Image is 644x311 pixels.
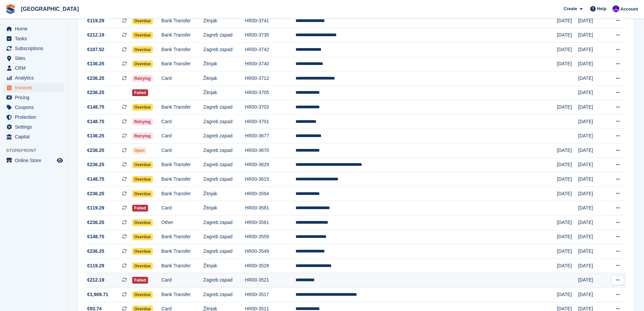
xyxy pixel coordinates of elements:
[87,176,104,183] span: €148.75
[578,158,605,172] td: [DATE]
[87,31,104,39] span: €212.19
[245,172,295,187] td: HR00-3615
[578,172,605,187] td: [DATE]
[203,172,245,187] td: Zagreb zapad
[15,93,55,102] span: Pricing
[15,34,55,43] span: Tasks
[87,60,104,67] span: €136.25
[203,71,245,86] td: Žitnjak
[132,263,153,269] span: Overdue
[3,53,64,63] a: menu
[620,6,638,13] span: Account
[132,219,153,226] span: Overdue
[161,273,203,288] td: Card
[557,14,578,28] td: [DATE]
[87,248,104,255] span: €236.25
[557,288,578,302] td: [DATE]
[557,259,578,273] td: [DATE]
[203,259,245,273] td: Žitnjak
[15,73,55,83] span: Analytics
[15,63,55,73] span: CRM
[557,172,578,187] td: [DATE]
[87,233,104,240] span: €148.75
[87,204,104,212] span: €119.29
[203,57,245,71] td: Žitnjak
[245,114,295,129] td: HR00-3701
[132,118,153,125] span: Retrying
[578,71,605,86] td: [DATE]
[578,14,605,28] td: [DATE]
[161,172,203,187] td: Bank Transfer
[161,114,203,129] td: Card
[3,34,64,43] a: menu
[245,201,295,216] td: HR00-3581
[3,103,64,112] a: menu
[15,156,55,165] span: Online Store
[578,129,605,143] td: [DATE]
[161,216,203,230] td: Other
[161,288,203,302] td: Bank Transfer
[161,129,203,143] td: Card
[6,147,67,154] span: Storefront
[87,75,104,82] span: €236.25
[578,216,605,230] td: [DATE]
[3,122,64,132] a: menu
[15,132,55,141] span: Capital
[87,89,104,96] span: €236.25
[161,259,203,273] td: Bank Transfer
[557,143,578,158] td: [DATE]
[203,230,245,244] td: Zagreb zapad
[245,158,295,172] td: HR00-3629
[613,5,619,12] img: Ivan Gačić
[3,93,64,102] a: menu
[161,186,203,201] td: Bank Transfer
[15,122,55,132] span: Settings
[203,100,245,115] td: Zagreb zapad
[132,46,153,53] span: Overdue
[132,248,153,255] span: Overdue
[18,3,81,15] a: [GEOGRAPHIC_DATA]
[87,118,104,125] span: €148.75
[557,28,578,43] td: [DATE]
[578,244,605,259] td: [DATE]
[557,244,578,259] td: [DATE]
[245,57,295,71] td: HR00-3740
[15,53,55,63] span: Sites
[132,291,153,298] span: Overdue
[132,205,148,212] span: Failed
[15,103,55,112] span: Coupons
[203,129,245,143] td: Zagreb zapad
[564,5,577,12] span: Create
[245,216,295,230] td: HR00-3561
[132,89,148,96] span: Failed
[132,104,153,111] span: Overdue
[245,273,295,288] td: HR00-3521
[557,186,578,201] td: [DATE]
[87,104,104,111] span: €148.75
[132,18,153,24] span: Overdue
[203,201,245,216] td: Žitnjak
[245,129,295,143] td: HR00-3677
[578,288,605,302] td: [DATE]
[161,143,203,158] td: Card
[87,262,104,269] span: €119.29
[245,100,295,115] td: HR00-3703
[56,156,64,164] a: Preview store
[87,190,104,197] span: €236.25
[161,100,203,115] td: Bank Transfer
[578,28,605,43] td: [DATE]
[578,273,605,288] td: [DATE]
[3,156,64,165] a: menu
[3,132,64,141] a: menu
[87,132,104,139] span: €136.25
[245,143,295,158] td: HR00-3670
[161,201,203,216] td: Card
[578,143,605,158] td: [DATE]
[132,147,147,154] span: Open
[203,42,245,57] td: Zagreb zapad
[87,161,104,168] span: €236.25
[132,32,153,39] span: Overdue
[203,216,245,230] td: Zagreb zapad
[3,73,64,83] a: menu
[245,244,295,259] td: HR00-3549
